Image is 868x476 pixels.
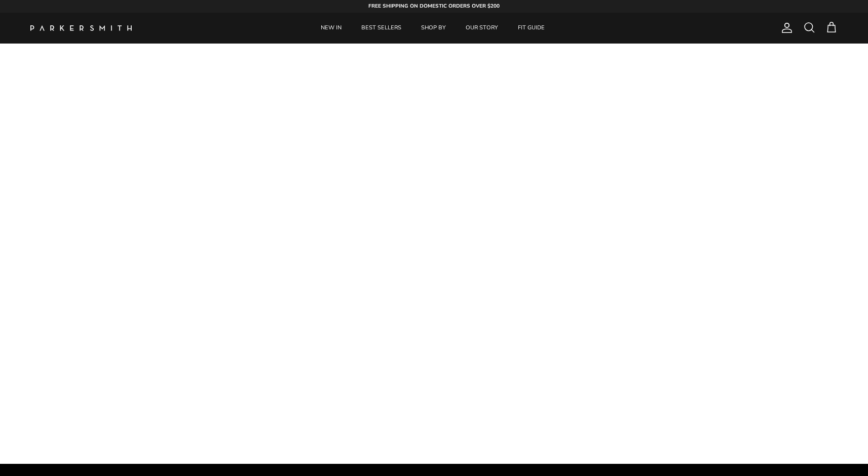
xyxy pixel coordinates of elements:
[777,22,793,34] a: Account
[509,13,554,44] a: FIT GUIDE
[312,13,351,44] a: NEW IN
[151,13,715,44] div: Primary
[352,13,410,44] a: BEST SELLERS
[457,13,507,44] a: OUR STORY
[368,3,500,10] strong: FREE SHIPPING ON DOMESTIC ORDERS OVER $200
[30,25,132,31] a: Parker Smith
[412,13,455,44] a: SHOP BY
